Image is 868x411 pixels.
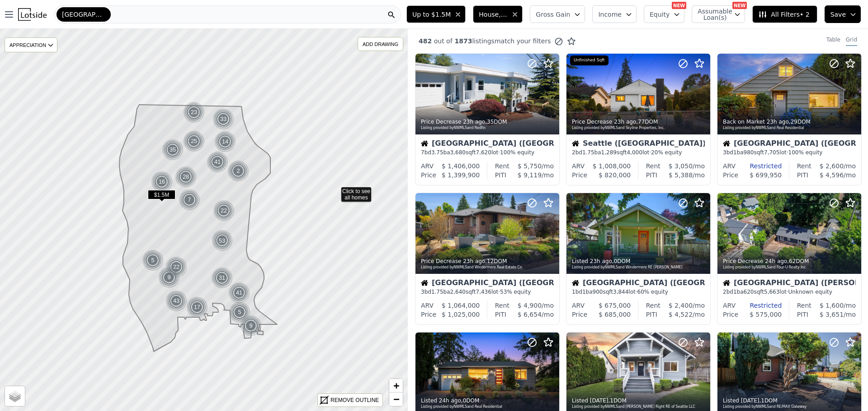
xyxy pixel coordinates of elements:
div: /mo [657,171,705,180]
span: 620 [744,289,754,295]
div: PITI [495,310,506,319]
img: g1.png [183,130,205,152]
span: $ 1,064,000 [442,302,480,309]
time: 2025-08-13 16:09 [765,258,787,264]
img: g1.png [207,151,229,173]
div: /mo [509,301,554,310]
img: g1.png [183,102,205,123]
button: Up to $1.5M [406,5,466,23]
div: /mo [506,171,554,180]
a: Listed 23h ago,0DOMListing provided byNWMLSand Windermere RE [PERSON_NAME]House[GEOGRAPHIC_DATA] ... [566,193,710,325]
time: 2025-08-13 14:35 [741,397,759,404]
div: 25 [183,130,205,152]
div: Listing provided by NWMLS and Four-U Realty Inc [723,265,857,270]
div: 3 bd 1.75 ba sqft lot · 53% equity [421,288,554,296]
div: 28 [175,166,197,188]
span: $ 575,000 [750,311,782,318]
span: $1.5M [148,190,175,199]
div: 35 [162,139,184,161]
img: House [723,140,730,147]
div: Rent [646,301,660,310]
div: Listing provided by NWMLS and [PERSON_NAME] Right RE of Seattle LLC [572,404,706,410]
div: Rent [495,162,509,171]
img: g1.png [211,267,233,289]
div: 33 [212,108,234,130]
div: NEW [672,2,686,9]
div: /mo [811,301,856,310]
span: + [393,380,399,391]
span: 980 [744,149,754,156]
div: 5 [142,249,164,271]
div: ARV [572,301,585,310]
a: Price Decrease 23h ago,77DOMListing provided byNWMLSand Skyline Properties, Inc.Unfinished SqftHo... [566,53,710,185]
button: Income [592,5,637,23]
div: PITI [646,171,657,180]
button: Equity [644,5,684,23]
div: $1.5M [148,190,175,203]
div: Price [421,171,436,180]
div: PITI [495,171,506,180]
span: $ 3,050 [669,162,693,170]
span: $ 2,600 [820,162,844,170]
a: Zoom in [389,379,403,393]
div: Listed , 1 DOM [723,397,857,404]
div: [GEOGRAPHIC_DATA] ([GEOGRAPHIC_DATA]) [421,140,554,149]
span: 5,663 [764,289,779,295]
span: 900 [593,289,603,295]
span: $ 4,522 [669,311,693,318]
span: $ 3,651 [820,311,844,318]
div: Listing provided by NWMLS and Real Residential [421,404,555,410]
div: 5 [229,301,250,323]
div: 2 bd 1.75 ba sqft lot · 20% equity [572,149,705,156]
img: House [723,279,730,286]
div: 7 [179,189,200,211]
div: 17 [186,296,208,318]
div: /mo [509,162,554,171]
div: 3 bd 1 ba sqft lot · 100% equity [723,149,856,156]
span: $ 9,119 [518,171,542,179]
a: Zoom out [389,393,403,406]
div: 9 [158,267,180,288]
span: 3,680 [450,149,466,156]
div: ARV [723,301,736,310]
div: Rent [646,162,660,171]
time: 2025-08-13 16:27 [590,258,612,264]
div: 22 [165,256,187,278]
div: Price Decrease , 77 DOM [572,118,706,125]
div: PITI [646,310,657,319]
span: Income [598,10,622,19]
div: Grid [846,36,857,46]
div: ADD DRAWING [358,37,403,51]
time: 2025-08-13 15:09 [590,397,609,404]
img: g1.png [229,301,251,323]
div: /mo [506,310,554,319]
img: g1.png [165,290,188,312]
div: Listing provided by NWMLS and Redfin [421,125,555,131]
div: PITI [797,310,808,319]
img: g1.png [142,249,164,271]
div: Rent [495,301,509,310]
div: /mo [660,301,705,310]
div: 41 [207,151,228,173]
span: match your filters [495,37,551,46]
div: Price [572,171,587,180]
div: 43 [165,290,187,312]
div: APPRECIATION [5,37,57,52]
div: Back on Market , 29 DOM [723,118,857,125]
div: Rent [797,162,811,171]
span: House, Multifamily [479,10,508,19]
span: $ 5,750 [518,162,542,170]
span: [GEOGRAPHIC_DATA] [62,10,105,19]
span: Equity [650,10,670,19]
span: $ 1,406,000 [442,162,480,170]
span: Save [830,10,846,19]
button: Save [825,5,861,23]
div: 53 [211,229,234,252]
div: 7 bd 3.75 ba sqft lot · 100% equity [421,149,554,156]
a: Price Decrease 23h ago,35DOMListing provided byNWMLSand RedfinHouse[GEOGRAPHIC_DATA] ([GEOGRAPHIC... [415,53,559,185]
span: 1,289 [601,149,617,156]
span: Up to $1.5M [412,10,451,19]
div: [GEOGRAPHIC_DATA] ([PERSON_NAME][GEOGRAPHIC_DATA]) [723,279,856,288]
img: g1.png [186,296,208,318]
div: ARV [572,162,585,171]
